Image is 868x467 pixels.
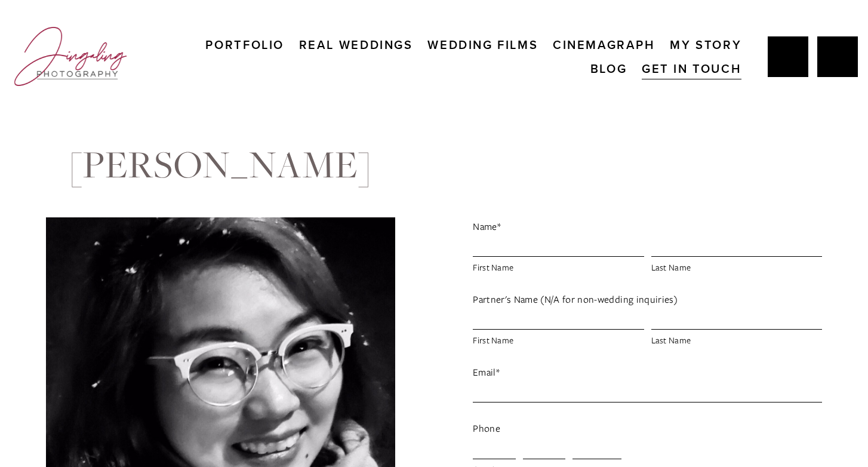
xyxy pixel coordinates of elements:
[10,21,131,91] img: Jingaling Photography
[651,239,822,257] input: Last Name
[205,33,284,57] a: Portfolio
[473,290,678,309] legend: Partner's Name (N/A for non-wedding inquiries)
[299,33,413,57] a: Real Weddings
[768,36,808,77] a: Jing Yang
[473,419,500,438] legend: Phone
[572,441,621,459] input: ####
[473,441,515,459] input: (###)
[553,33,655,57] a: Cinemagraph
[817,36,858,77] a: Instagram
[651,332,822,348] span: Last Name
[590,57,627,81] a: Blog
[10,142,430,186] h1: [PERSON_NAME]
[642,57,741,81] a: Get In Touch
[427,33,538,57] a: Wedding Films
[523,441,565,459] input: ###
[473,259,644,275] span: First Name
[473,312,644,330] input: First Name
[473,217,501,236] legend: Name
[473,332,644,348] span: First Name
[473,363,822,382] label: Email
[651,259,822,275] span: Last Name
[670,33,741,57] a: My Story
[651,312,822,330] input: Last Name
[473,239,644,257] input: First Name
